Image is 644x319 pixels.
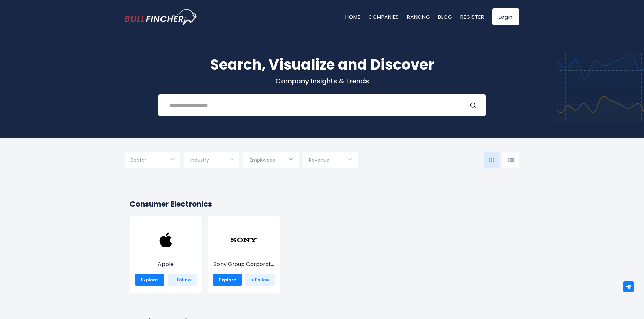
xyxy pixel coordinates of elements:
a: Login [492,8,519,25]
p: Sony Group Corporation [213,260,275,268]
span: Industry [190,157,209,163]
a: + Follow [168,274,197,286]
img: icon-comp-grid.svg [489,158,494,162]
p: Company Insights & Trends [125,77,519,85]
input: Selection [190,155,233,167]
p: Apple [135,260,197,268]
img: Bullfincher logo [125,9,198,25]
input: Selection [309,155,352,167]
a: Home [345,13,360,20]
a: Go to homepage [125,9,197,25]
a: Companies [368,13,399,20]
input: Selection [250,155,293,167]
a: + Follow [245,274,275,286]
span: Employees [250,157,275,163]
input: Selection [131,155,174,167]
img: AAPL.png [152,227,179,254]
a: Apple [135,239,197,268]
button: Search [470,101,478,110]
h2: Consumer Electronics [130,198,514,210]
a: Explore [135,274,164,286]
a: Ranking [407,13,430,20]
span: Revenue [309,157,329,163]
a: Explore [213,274,242,286]
a: Register [460,13,484,20]
a: Sony Group Corporat... [213,239,275,268]
img: SONY.png [230,227,257,254]
img: icon-comp-list-view.svg [508,158,514,162]
a: Blog [438,13,452,20]
span: Sector [131,157,146,163]
h1: Search, Visualize and Discover [125,54,519,75]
